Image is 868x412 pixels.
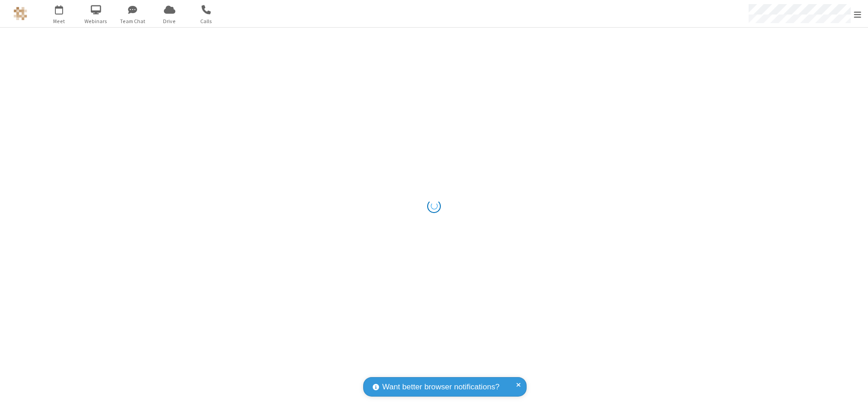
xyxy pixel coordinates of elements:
[382,381,499,393] span: Want better browser notifications?
[116,17,150,25] span: Team Chat
[42,17,76,25] span: Meet
[14,7,27,20] img: QA Selenium DO NOT DELETE OR CHANGE
[153,17,187,25] span: Drive
[79,17,113,25] span: Webinars
[189,17,223,25] span: Calls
